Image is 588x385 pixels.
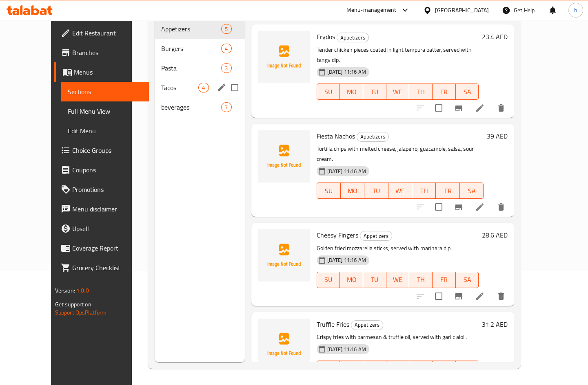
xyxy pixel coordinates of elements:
div: items [221,102,231,112]
nav: Menu sections [155,16,244,120]
span: Sections [68,87,143,97]
button: SU [317,272,340,288]
span: Menu disclaimer [72,204,143,214]
span: Fiesta Nachos [317,130,355,142]
span: Coupons [72,165,143,175]
div: Menu-management [346,5,397,15]
span: [DATE] 11:16 AM [324,345,369,353]
span: 4 [222,45,231,53]
img: Frydos [258,31,310,83]
span: SU [320,86,337,98]
button: MO [340,84,363,100]
div: items [221,24,231,34]
button: TU [363,361,386,377]
span: SU [320,185,337,197]
button: FR [433,272,456,288]
h6: 31.2 AED [482,319,508,330]
span: FR [436,86,453,98]
span: MO [344,185,361,197]
p: Tender chicken pieces coated in light tempura batter, served with tangy dip. [317,45,479,65]
button: SA [460,183,484,199]
span: Edit Menu [68,126,143,136]
span: Appetizers [360,231,392,241]
span: Promotions [72,185,143,194]
span: TU [368,185,385,197]
div: Tacos4edit [155,78,244,97]
span: Burgers [161,44,221,53]
img: Fiesta Nachos [258,130,310,183]
span: Select to update [430,288,447,305]
span: Appetizers [161,24,221,34]
span: Menus [74,67,143,77]
span: 4 [199,84,208,92]
div: Appetizers [360,231,392,241]
span: h [574,6,577,15]
span: [DATE] 11:16 AM [324,167,369,175]
button: edit [215,81,228,94]
button: SU [317,361,340,377]
p: Crispy fries with parmesan & truffle oil, served with garlic aioli. [317,332,479,342]
span: Tacos [161,83,198,92]
button: WE [386,361,410,377]
span: TH [413,86,429,98]
span: 3 [222,64,231,72]
a: Upsell [54,219,149,238]
a: Branches [54,43,149,62]
span: SU [320,274,337,286]
button: TU [363,84,386,100]
span: MO [343,86,360,98]
span: [DATE] 11:16 AM [324,68,369,76]
button: TU [363,272,386,288]
span: SA [463,185,480,197]
span: beverages [161,102,221,112]
button: WE [386,84,410,100]
div: Pasta3 [155,58,244,78]
h6: 39 AED [487,130,508,142]
span: SA [459,86,476,98]
a: Choice Groups [54,141,149,160]
span: Select to update [430,99,447,117]
a: Menu disclaimer [54,199,149,219]
div: items [221,44,231,53]
span: Choice Groups [72,145,143,155]
span: Pasta [161,63,221,73]
button: MO [341,183,364,199]
a: Coverage Report [54,238,149,258]
p: Golden fried mozzarella sticks, served with marinara dip. [317,243,479,253]
span: 5 [222,25,231,33]
a: Edit menu item [475,291,485,301]
button: TU [364,183,388,199]
h6: 28.6 AED [482,229,508,241]
span: Appetizers [357,132,388,141]
button: FR [433,84,456,100]
div: [GEOGRAPHIC_DATA] [435,6,489,15]
span: Cheesy Fingers [317,229,358,241]
span: Edit Restaurant [72,28,143,38]
span: [DATE] 11:16 AM [324,256,369,264]
span: Grocery Checklist [72,263,143,273]
span: Truffle Fries [317,318,349,330]
div: beverages7 [155,97,244,117]
span: Get support on: [55,299,93,310]
span: WE [392,185,409,197]
a: Edit Restaurant [54,23,149,43]
img: Cheesy Fingers [258,229,310,282]
span: Full Menu View [68,106,143,116]
span: TU [366,274,383,286]
button: SU [317,84,340,100]
span: Upsell [72,224,143,233]
span: Frydos [317,31,335,43]
button: Branch-specific-item [449,197,468,217]
span: Coverage Report [72,243,143,253]
button: TH [409,361,433,377]
button: Branch-specific-item [449,98,468,118]
a: Edit menu item [475,103,485,113]
span: 7 [222,103,231,111]
div: items [198,83,209,92]
span: WE [390,274,406,286]
span: Branches [72,48,143,57]
p: Tortilla chips with melted cheese, jalapeno, guacamole, salsa, sour cream. [317,144,484,164]
span: Select to update [430,198,447,216]
span: TH [413,274,429,286]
